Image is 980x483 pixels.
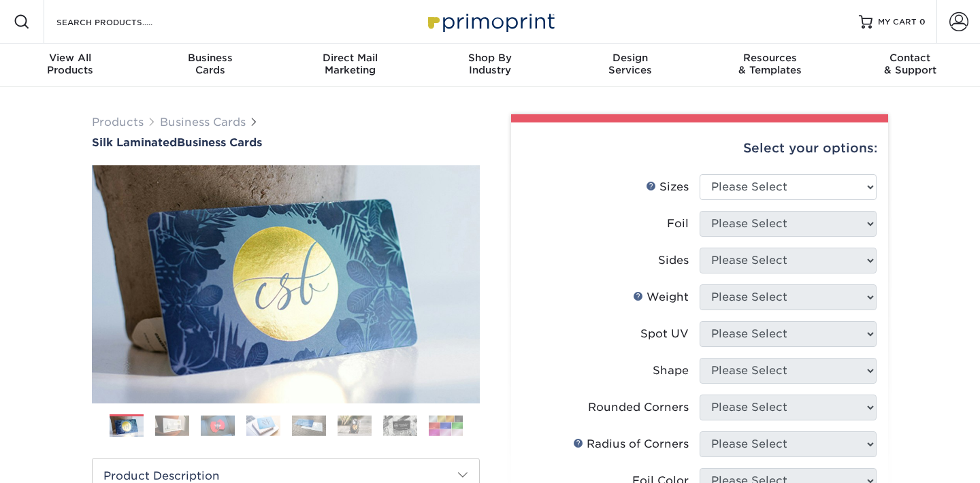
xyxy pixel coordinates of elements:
[140,52,280,76] div: Cards
[92,136,177,149] span: Silk Laminated
[658,252,689,269] div: Sides
[246,415,280,436] img: Business Cards 04
[55,14,188,30] input: SEARCH PRODUCTS.....
[280,44,420,87] a: Direct MailMarketing
[560,44,700,87] a: DesignServices
[640,326,689,342] div: Spot UV
[420,44,560,87] a: Shop ByIndustry
[160,116,246,129] a: Business Cards
[92,116,144,129] a: Products
[522,122,877,174] div: Select your options:
[155,415,189,436] img: Business Cards 02
[700,44,840,87] a: Resources& Templates
[700,52,840,64] span: Resources
[201,415,235,436] img: Business Cards 03
[280,52,420,64] span: Direct Mail
[667,216,689,232] div: Foil
[292,415,326,436] img: Business Cards 05
[422,7,558,36] img: Primoprint
[560,52,700,76] div: Services
[700,52,840,76] div: & Templates
[573,436,689,452] div: Radius of Corners
[429,415,463,436] img: Business Cards 08
[919,17,926,27] span: 0
[338,415,372,436] img: Business Cards 06
[878,16,917,28] span: MY CART
[92,136,480,149] a: Silk LaminatedBusiness Cards
[646,179,689,195] div: Sizes
[92,136,480,149] h1: Business Cards
[653,363,689,379] div: Shape
[140,44,280,87] a: BusinessCards
[560,52,700,64] span: Design
[633,289,689,305] div: Weight
[840,52,980,64] span: Contact
[840,44,980,87] a: Contact& Support
[140,52,280,64] span: Business
[420,52,560,76] div: Industry
[110,410,144,444] img: Business Cards 01
[383,415,417,436] img: Business Cards 07
[840,52,980,76] div: & Support
[280,52,420,76] div: Marketing
[92,90,480,478] img: Silk Laminated 01
[420,52,560,64] span: Shop By
[588,399,689,416] div: Rounded Corners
